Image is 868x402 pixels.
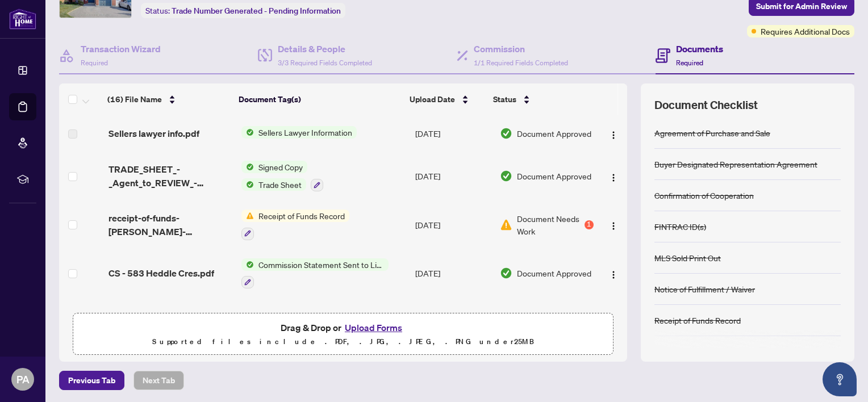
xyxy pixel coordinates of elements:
[676,58,703,67] span: Required
[241,210,349,240] button: Status IconReceipt of Funds Record
[489,83,590,115] th: Status
[654,127,770,139] div: Agreement of Purchase and Sale
[517,267,591,279] span: Document Approved
[654,189,754,202] div: Confirmation of Cooperation
[254,210,349,222] span: Receipt of Funds Record
[761,25,850,37] span: Requires Additional Docs
[474,58,568,67] span: 1/1 Required Fields Completed
[108,162,232,190] span: TRADE_SHEET_-_Agent_to_REVIEW_-_583_Heddle_Cres.pdf
[241,126,357,139] button: Status IconSellers Lawyer Information
[517,170,591,182] span: Document Approved
[81,58,108,67] span: Required
[517,212,582,237] span: Document Needs Work
[411,152,495,200] td: [DATE]
[108,127,199,140] span: Sellers lawyer info.pdf
[73,313,613,355] span: Drag & Drop orUpload FormsSupported files include .PDF, .JPG, .JPEG, .PNG under25MB
[654,97,758,113] span: Document Checklist
[81,42,161,56] h4: Transaction Wizard
[241,258,389,289] button: Status IconCommission Statement Sent to Listing Brokerage
[254,258,389,271] span: Commission Statement Sent to Listing Brokerage
[500,267,512,279] img: Document Status
[108,211,232,238] span: receipt-of-funds-[PERSON_NAME]-Correction.pdf
[654,158,817,170] div: Buyer Designated Representation Agreement
[500,219,512,231] img: Document Status
[411,115,495,152] td: [DATE]
[405,83,489,115] th: Upload Date
[604,124,623,143] button: Logo
[517,127,591,140] span: Document Approved
[500,127,512,140] img: Document Status
[16,371,30,387] span: PA
[103,83,234,115] th: (16) File Name
[654,220,706,233] div: FINTRAC ID(s)
[654,252,721,264] div: MLS Sold Print Out
[493,93,516,106] span: Status
[254,126,357,139] span: Sellers Lawyer Information
[241,126,254,139] img: Status Icon
[341,320,406,335] button: Upload Forms
[609,131,618,140] img: Logo
[604,167,623,185] button: Logo
[281,320,406,335] span: Drag & Drop or
[604,216,623,234] button: Logo
[500,170,512,182] img: Document Status
[133,371,184,390] button: Next Tab
[474,42,568,56] h4: Commission
[609,221,618,231] img: Logo
[234,83,405,115] th: Document Tag(s)
[411,200,495,249] td: [DATE]
[609,270,618,279] img: Logo
[9,9,36,30] img: logo
[278,42,372,56] h4: Details & People
[604,264,623,282] button: Logo
[609,173,618,182] img: Logo
[410,93,455,106] span: Upload Date
[254,161,307,173] span: Signed Copy
[654,314,741,326] div: Receipt of Funds Record
[654,283,755,295] div: Notice of Fulfillment / Waiver
[80,335,606,349] p: Supported files include .PDF, .JPG, .JPEG, .PNG under 25 MB
[278,58,372,67] span: 3/3 Required Fields Completed
[241,210,254,222] img: Status Icon
[241,161,254,173] img: Status Icon
[411,298,495,334] td: [DATE]
[68,371,115,390] span: Previous Tab
[141,3,345,18] div: Status:
[411,249,495,298] td: [DATE]
[59,371,124,390] button: Previous Tab
[108,266,214,280] span: CS - 583 Heddle Cres.pdf
[241,161,323,191] button: Status IconSigned CopyStatus IconTrade Sheet
[172,6,341,16] span: Trade Number Generated - Pending Information
[241,178,254,191] img: Status Icon
[585,220,594,229] div: 1
[107,93,162,106] span: (16) File Name
[241,258,254,271] img: Status Icon
[823,362,857,396] button: Open asap
[676,42,723,56] h4: Documents
[254,178,306,191] span: Trade Sheet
